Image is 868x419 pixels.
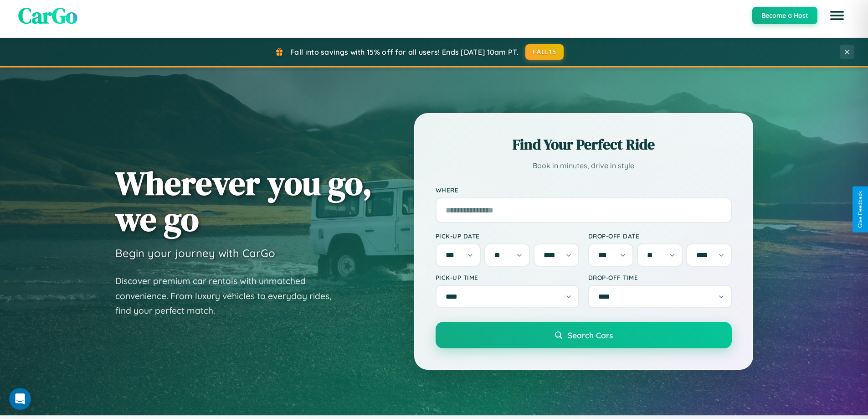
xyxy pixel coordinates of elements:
button: Become a Host [752,7,817,24]
span: CarGo [18,0,77,31]
label: Pick-up Date [436,232,579,240]
span: Search Cars [568,330,613,340]
div: Give Feedback [857,191,863,228]
p: Discover premium car rentals with unmatched convenience. From luxury vehicles to everyday rides, ... [115,274,343,318]
iframe: Intercom live chat [9,388,31,410]
h3: Begin your journey with CarGo [115,246,275,260]
label: Drop-off Time [588,274,732,281]
span: Fall into savings with 15% off for all users! Ends [DATE] 10am PT. [290,47,519,57]
h1: Wherever you go, we go [115,165,372,237]
button: Search Cars [436,322,732,348]
button: FALL15 [525,44,564,60]
h2: Find Your Perfect Ride [436,134,732,155]
label: Where [436,186,732,194]
p: Book in minutes, drive in style [436,159,732,172]
label: Drop-off Date [588,232,732,240]
button: Open menu [824,3,850,28]
label: Pick-up Time [436,274,579,281]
